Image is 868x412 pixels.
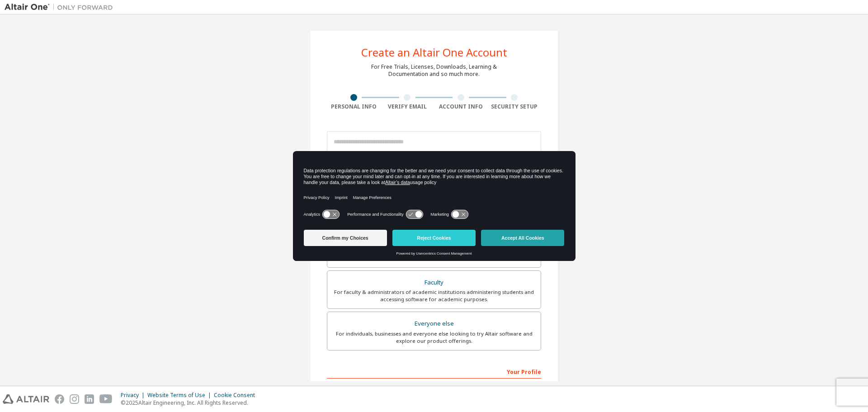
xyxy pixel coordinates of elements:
div: Website Terms of Use [147,392,214,399]
img: instagram.svg [70,394,79,404]
div: For individuals, businesses and everyone else looking to try Altair software and explore our prod... [333,330,535,345]
img: youtube.svg [99,394,113,404]
div: Faculty [333,276,535,289]
div: Your Profile [327,364,541,379]
div: Privacy [121,392,147,399]
div: Verify Email [381,103,434,110]
div: For Free Trials, Licenses, Downloads, Learning & Documentation and so much more. [371,63,497,78]
img: altair_logo.svg [3,394,49,404]
p: © 2025 Altair Engineering, Inc. All Rights Reserved. [121,399,260,407]
img: linkedin.svg [85,394,94,404]
img: Altair One [5,3,118,12]
div: Create an Altair One Account [361,47,507,58]
div: Everyone else [333,317,535,330]
div: Personal Info [327,103,381,110]
div: Cookie Consent [214,392,260,399]
div: For faculty & administrators of academic institutions administering students and accessing softwa... [333,289,535,303]
div: Account Info [434,103,488,110]
img: facebook.svg [55,394,64,404]
div: Security Setup [488,103,542,110]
